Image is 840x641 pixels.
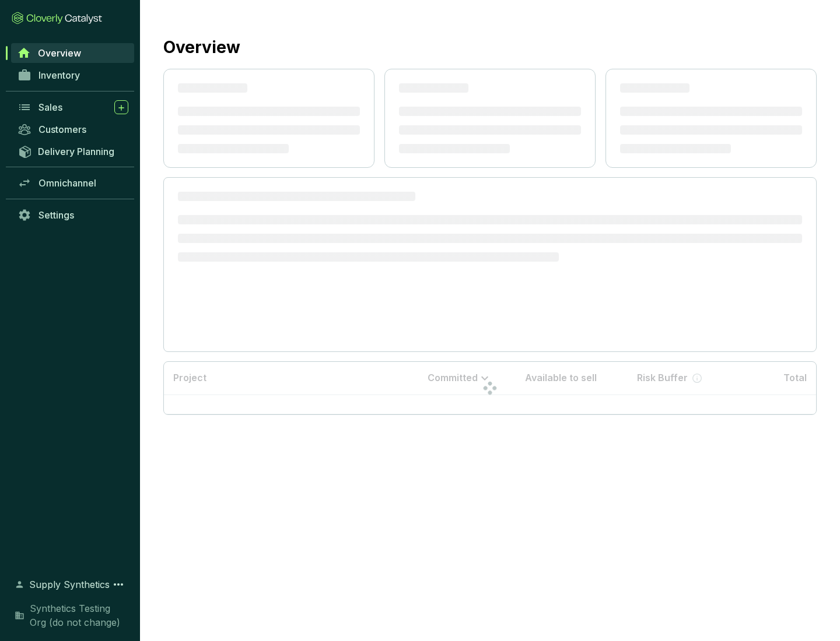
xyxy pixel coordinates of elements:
a: Settings [12,205,134,225]
span: Overview [38,47,81,59]
h2: Overview [163,35,240,59]
a: Overview [11,43,134,63]
span: Delivery Planning [38,146,114,157]
span: Omnichannel [38,177,96,189]
span: Supply Synthetics [29,577,110,591]
span: Inventory [38,69,80,81]
a: Delivery Planning [12,142,134,161]
a: Customers [12,119,134,139]
span: Customers [38,124,86,135]
span: Synthetics Testing Org (do not change) [30,601,128,629]
a: Inventory [12,65,134,85]
span: Sales [38,101,62,113]
a: Sales [12,97,134,117]
a: Omnichannel [12,173,134,193]
span: Settings [38,209,74,221]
